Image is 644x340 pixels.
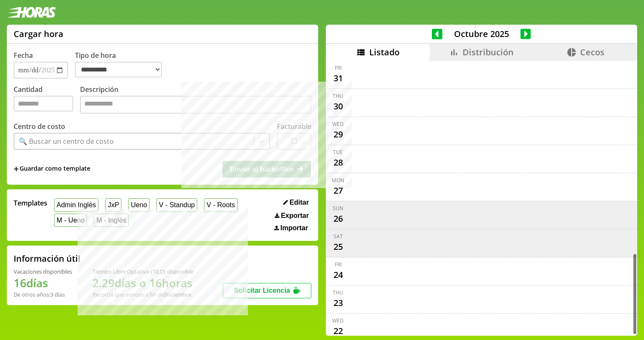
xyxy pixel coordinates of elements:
b: Diciembre [164,291,191,298]
div: 24 [331,268,345,282]
div: Wed [332,317,344,324]
div: Tiempo Libre Optativo (TiLO) disponible [92,268,193,275]
div: Tue [333,149,343,156]
div: Fri [335,64,342,71]
span: Importar [280,224,308,232]
div: 23 [331,296,345,310]
label: Centro de costo [14,122,65,131]
div: 🔍 Buscar un centro de costo [19,137,114,146]
div: Sat [333,233,343,240]
button: Admin Inglés [54,198,98,211]
div: 26 [331,212,345,226]
div: 30 [331,100,345,113]
h1: 16 días [14,275,72,291]
button: V - Standup [156,198,197,211]
span: Editar [290,199,309,206]
div: De otros años: 3 días [14,291,72,298]
div: Fri [335,261,342,268]
label: Facturable [277,122,311,131]
label: Descripción [80,85,311,116]
span: Cecos [580,46,604,58]
div: scrollable content [326,61,637,335]
div: Thu [333,289,343,296]
span: Solicitar Licencia [234,287,290,294]
div: 25 [331,240,345,254]
h1: 2.29 días o 16 horas [92,275,193,291]
button: M - Inglés [94,214,129,227]
div: Thu [333,92,343,100]
div: 31 [331,71,345,85]
div: Mon [332,177,344,184]
div: 22 [331,324,345,338]
img: logotipo [7,7,56,18]
select: Tipo de hora [75,62,162,77]
textarea: Descripción [80,96,311,114]
button: Exportar [272,211,311,220]
div: Sun [333,205,343,212]
button: JxP [105,198,121,211]
div: Wed [332,120,344,128]
h2: Información útil [14,253,80,264]
button: Solicitar Licencia [223,283,311,298]
span: Distribución [463,46,514,58]
span: Listado [369,46,400,58]
label: Fecha [14,51,33,60]
span: +Guardar como template [14,164,90,174]
button: Editar [281,198,311,207]
div: 29 [331,128,345,141]
label: Tipo de hora [75,51,169,79]
button: M - Ueno [54,214,87,227]
button: V - Roots [204,198,237,211]
div: 27 [331,184,345,197]
span: + [14,164,19,174]
span: Octubre 2025 [443,28,520,40]
input: Cantidad [14,96,73,111]
div: Vacaciones disponibles [14,268,72,275]
span: Exportar [281,212,309,220]
button: Ueno [128,198,149,211]
div: 28 [331,156,345,169]
span: Templates [14,198,47,208]
h1: Cargar hora [14,28,63,40]
label: Cantidad [14,85,80,116]
div: Recordá que vencen a fin de [92,291,193,298]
